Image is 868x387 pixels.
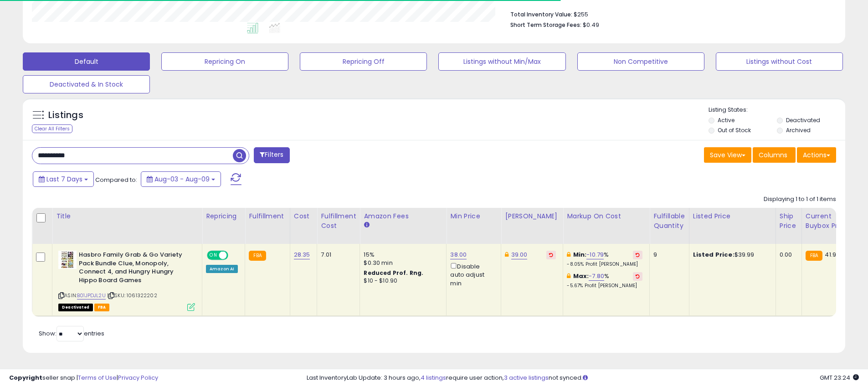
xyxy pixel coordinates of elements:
span: ON [208,252,219,259]
div: Title [56,212,198,221]
button: Listings without Min/Max [438,52,565,71]
span: 2025-08-17 23:24 GMT [820,373,859,382]
b: Hasbro Family Grab & Go Variety Pack Bundle Clue, Monopoly, Connect 4, and Hungry Hungry Hippo Bo... [79,251,190,287]
button: Aug-03 - Aug-09 [141,171,221,187]
b: Listed Price: [693,250,734,259]
small: FBA [806,251,822,261]
span: $0.49 [583,21,599,29]
i: This overrides the store level min markup for this listing [567,252,570,258]
span: Aug-03 - Aug-09 [154,175,210,184]
i: Revert to store-level Max Markup [636,274,640,279]
div: % [567,251,642,268]
label: Deactivated [786,116,820,124]
div: Repricing [206,212,241,221]
div: Cost [294,212,313,221]
div: 0.00 [780,251,795,259]
div: 7.01 [321,251,353,259]
a: -7.80 [589,272,604,281]
b: Short Term Storage Fees: [510,21,581,29]
a: 28.35 [294,250,310,259]
div: Listed Price [693,212,772,221]
span: Show: entries [39,329,104,338]
div: Fulfillable Quantity [653,212,685,231]
i: This overrides the store level Dynamic Max Price for this listing [505,252,508,258]
strong: Copyright [9,373,42,382]
span: Compared to: [95,175,137,184]
label: Active [718,116,734,124]
div: [PERSON_NAME] [505,212,559,221]
a: Privacy Policy [118,373,158,382]
div: $0.30 min [364,259,439,267]
div: seller snap | | [9,374,158,382]
div: Displaying 1 to 1 of 1 items [764,195,836,204]
div: Amazon AI [206,265,238,273]
div: 9 [653,251,682,259]
p: -5.67% Profit [PERSON_NAME] [567,283,642,289]
small: Amazon Fees. [364,221,369,229]
div: Disable auto adjust min [450,261,494,288]
div: Amazon Fees [364,212,442,221]
div: Markup on Cost [567,212,646,221]
b: Max: [573,272,589,280]
span: | SKU: 1061322202 [107,292,157,299]
button: Repricing On [161,52,288,71]
b: Reduced Prof. Rng. [364,269,423,277]
a: 4 listings [421,373,446,382]
div: % [567,272,642,289]
label: Archived [786,126,811,134]
a: -10.79 [586,250,604,259]
div: 15% [364,251,439,259]
h5: Listings [48,109,83,122]
small: FBA [249,251,266,261]
a: 38.00 [450,250,467,259]
button: Listings without Cost [716,52,843,71]
span: FBA [94,304,110,311]
span: 41.99 [825,250,840,259]
div: Fulfillment Cost [321,212,356,231]
p: -8.05% Profit [PERSON_NAME] [567,261,642,268]
button: Deactivated & In Stock [23,75,150,93]
a: 39.00 [511,250,528,259]
span: OFF [227,252,241,259]
button: Non Competitive [577,52,704,71]
button: Default [23,52,150,71]
span: Last 7 Days [46,175,82,184]
b: Total Inventory Value: [510,10,572,18]
i: This overrides the store level max markup for this listing [567,273,570,279]
th: The percentage added to the cost of goods (COGS) that forms the calculator for Min & Max prices. [563,208,650,244]
div: Clear All Filters [32,124,72,133]
p: Listing States: [709,106,845,114]
div: Last InventoryLab Update: 3 hours ago, require user action, not synced. [307,374,859,382]
div: $39.99 [693,251,769,259]
a: Terms of Use [78,373,117,382]
label: Out of Stock [718,126,751,134]
div: Current Buybox Price [806,212,853,231]
i: Revert to store-level Dynamic Max Price [549,253,553,257]
a: B01JPDJL2U [77,292,106,299]
a: 3 active listings [504,373,549,382]
button: Columns [753,147,796,163]
button: Filters [254,147,289,163]
span: All listings that are unavailable for purchase on Amazon for any reason other than out-of-stock [58,304,93,311]
li: $255 [510,8,829,19]
b: Min: [573,250,587,259]
button: Actions [797,147,836,163]
button: Repricing Off [300,52,427,71]
div: Fulfillment [249,212,286,221]
img: 51F24NpgsQL._SL40_.jpg [58,251,77,269]
div: ASIN: [58,251,195,310]
button: Last 7 Days [33,171,94,187]
div: $10 - $10.90 [364,277,439,285]
div: Ship Price [780,212,798,231]
button: Save View [704,147,751,163]
div: Min Price [450,212,497,221]
span: Columns [759,150,787,160]
i: Revert to store-level Min Markup [636,253,640,257]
